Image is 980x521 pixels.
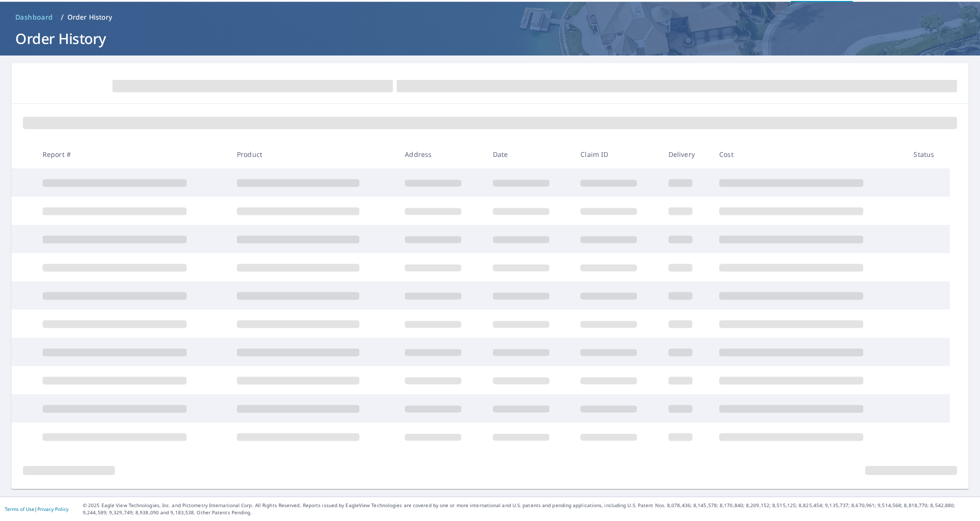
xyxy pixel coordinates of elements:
span: Dashboard [15,12,53,22]
th: Cost [712,140,906,168]
th: Delivery [661,140,712,168]
a: Dashboard [11,10,57,25]
th: Claim ID [573,140,660,168]
p: Order History [67,12,112,22]
th: Report # [35,140,229,168]
li: / [61,11,64,23]
th: Status [906,140,949,168]
p: © 2025 Eagle View Technologies, Inc. and Pictometry International Corp. All Rights Reserved. Repo... [83,502,975,516]
nav: breadcrumb [11,10,969,25]
a: Privacy Policy [37,506,68,512]
th: Product [229,140,397,168]
th: Date [485,140,573,168]
th: Address [397,140,485,168]
h1: Order History [11,29,969,48]
p: | [5,506,68,512]
a: Terms of Use [5,506,34,512]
